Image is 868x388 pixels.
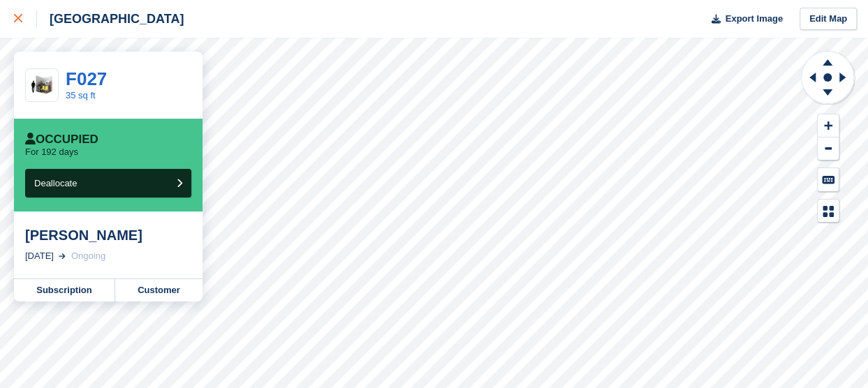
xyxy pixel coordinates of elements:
div: [PERSON_NAME] [25,227,191,244]
button: Zoom Out [818,137,839,161]
button: Map Legend [818,200,839,223]
span: Deallocate [34,178,77,188]
button: Keyboard Shortcuts [818,168,839,191]
div: [GEOGRAPHIC_DATA] [37,10,184,27]
button: Deallocate [25,169,191,197]
button: Zoom In [818,114,839,137]
div: Ongoing [71,249,105,263]
img: arrow-right-light-icn-cde0832a797a2874e46488d9cf13f60e5c3a73dbe684e267c42b8395dfbc2abf.svg [59,253,66,259]
a: 35 sq ft [66,90,96,100]
a: Subscription [14,279,115,301]
div: [DATE] [25,249,54,263]
button: Export Image [703,8,783,31]
img: 35-sqft-unit%20(10).jpg [26,73,58,98]
a: Customer [115,279,203,301]
p: For 192 days [25,147,78,158]
span: Export Image [725,12,782,26]
div: Occupied [25,133,98,147]
a: Edit Map [800,8,857,31]
a: F027 [66,68,107,89]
